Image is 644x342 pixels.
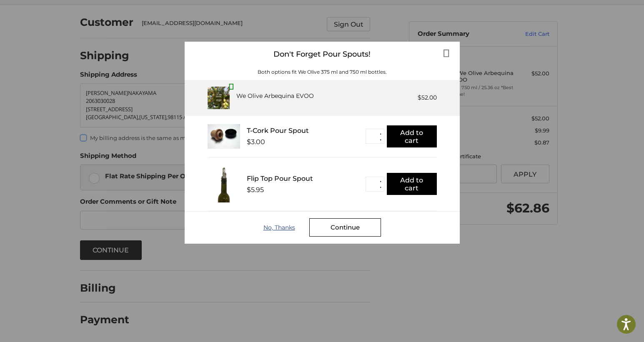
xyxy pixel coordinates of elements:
div: Flip Top Pour Spout [247,175,366,182]
div: Both options fit We Olive 375 ml and 750 ml bottles. [185,68,460,76]
p: We're away right now. Please check back later! [12,12,94,19]
button: ▲ [378,130,384,137]
div: We Olive Arbequina EVOO [236,92,314,100]
button: ▼ [378,137,384,143]
img: T_Cork__22625.1711686153.233.225.jpg [208,124,240,149]
button: Open LiveChat chat widget [96,11,106,21]
div: $52.00 [418,93,437,102]
div: $3.00 [247,138,265,146]
button: Add to cart [387,125,437,147]
div: No, Thanks [263,224,309,231]
button: ▲ [378,178,384,185]
div: Don't Forget Pour Spouts! [185,42,460,67]
button: ▼ [378,185,384,191]
img: FTPS_bottle__43406.1705089544.233.225.jpg [208,166,240,202]
div: $5.95 [247,186,264,194]
div: Continue [309,218,381,237]
div: T-Cork Pour Spout [247,127,366,135]
button: Add to cart [387,173,437,195]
